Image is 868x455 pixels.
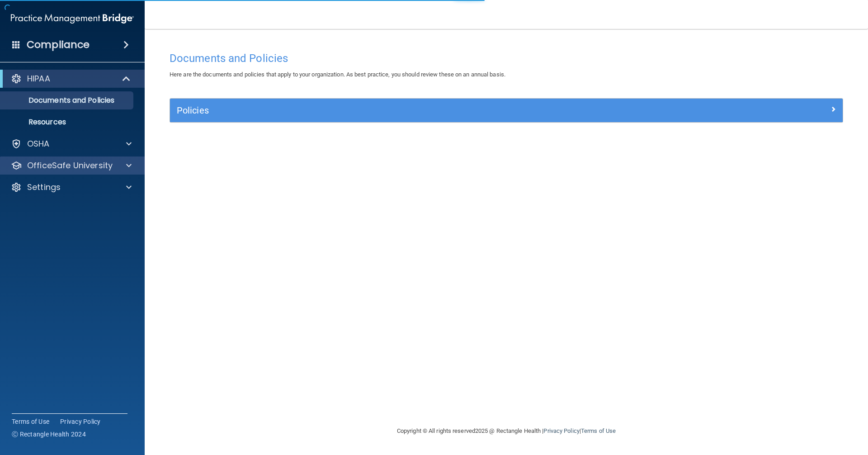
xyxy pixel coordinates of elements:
a: Privacy Policy [543,427,579,434]
a: Privacy Policy [60,417,101,426]
p: HIPAA [27,73,50,84]
span: Ⓒ Rectangle Health 2024 [12,430,86,439]
p: OfficeSafe University [27,160,113,171]
a: OSHA [11,138,132,149]
h5: Policies [177,105,668,115]
p: Documents and Policies [6,96,129,105]
h4: Documents and Policies [170,52,843,64]
a: OfficeSafe University [11,160,132,171]
p: Resources [6,118,129,127]
h4: Compliance [27,38,90,51]
p: Settings [27,182,61,193]
span: Here are the documents and policies that apply to your organization. As best practice, you should... [170,71,505,78]
a: Policies [177,103,836,118]
a: Terms of Use [12,417,49,426]
p: OSHA [27,138,50,149]
img: PMB logo [11,9,134,28]
a: Terms of Use [581,427,616,434]
div: Copyright © All rights reserved 2025 @ Rectangle Health | | [341,417,671,446]
a: Settings [11,182,132,193]
a: HIPAA [11,73,131,84]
